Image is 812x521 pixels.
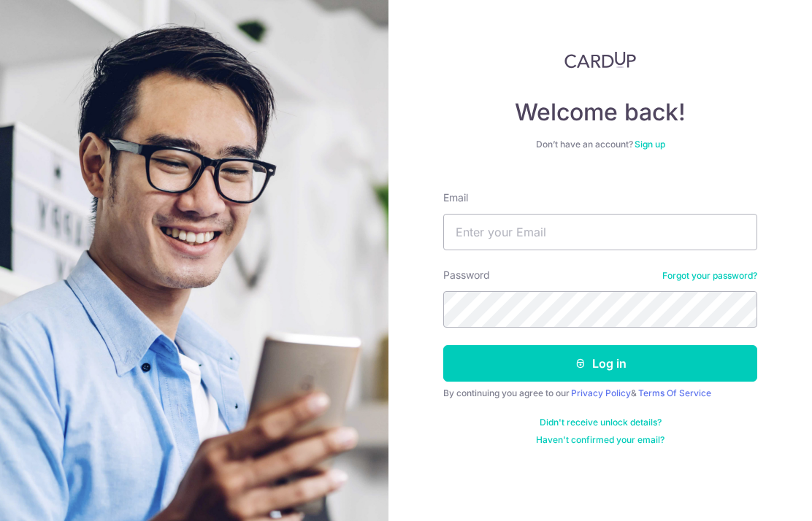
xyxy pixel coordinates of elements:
[571,387,631,398] a: Privacy Policy
[443,268,490,282] label: Password
[564,51,636,69] img: CardUp Logo
[540,417,662,428] a: Didn't receive unlock details?
[536,434,664,446] a: Haven't confirmed your email?
[638,387,711,398] a: Terms Of Service
[635,139,665,150] a: Sign up
[662,270,757,282] a: Forgot your password?
[443,345,757,382] button: Log in
[443,214,757,250] input: Enter your Email
[443,190,468,205] label: Email
[443,387,757,399] div: By continuing you agree to our &
[443,139,757,150] div: Don’t have an account?
[443,98,757,127] h4: Welcome back!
